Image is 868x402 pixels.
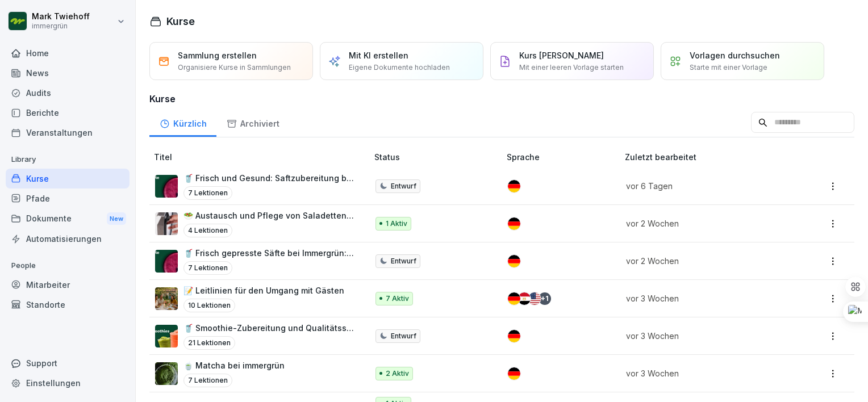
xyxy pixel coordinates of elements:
[508,367,520,380] img: de.svg
[6,373,130,393] a: Einstellungen
[183,284,344,296] p: 📝 Leitlinien für den Umgang mit Gästen
[183,186,232,200] p: 7 Lektionen
[6,257,130,275] p: People
[6,189,130,208] a: Pfade
[183,261,232,275] p: 7 Lektionen
[374,151,502,163] p: Status
[166,14,195,29] h1: Kurse
[6,353,130,373] div: Support
[349,49,408,61] p: Mit KI erstellen
[155,175,178,198] img: ihtmn1velqizc1io379z6vw2.png
[386,294,409,304] p: 7 Aktiv
[6,103,130,123] a: Berichte
[507,151,620,163] p: Sprache
[539,292,551,305] div: + 1
[386,219,407,229] p: 1 Aktiv
[183,299,235,312] p: 10 Lektionen
[183,374,232,387] p: 7 Lektionen
[155,325,178,347] img: xveqh65huc50s6mf6bwzngut.png
[32,12,90,22] p: Mark Twiehoff
[183,322,356,334] p: 🥤 Smoothie-Zubereitung und Qualitätsstandards bei immergrün
[508,180,520,192] img: de.svg
[6,43,130,63] a: Home
[391,256,416,266] p: Entwurf
[6,229,130,249] a: Automatisierungen
[519,62,624,73] p: Mit einer leeren Vorlage starten
[626,180,782,192] p: vor 6 Tagen
[149,108,216,137] a: Kürzlich
[528,292,541,305] img: us.svg
[155,250,178,273] img: enmhwa8iv0odf8a38bl2qb71.png
[155,287,178,310] img: a27oragryds2b2m70bpdj7ol.png
[6,123,130,143] a: Veranstaltungen
[6,63,130,83] a: News
[6,208,130,229] a: DokumenteNew
[6,169,130,189] a: Kurse
[183,336,235,350] p: 21 Lektionen
[519,49,604,61] p: Kurs [PERSON_NAME]
[183,359,285,371] p: 🍵 Matcha bei immergrün
[508,217,520,230] img: de.svg
[155,362,178,385] img: v3mzz9dj9q5emoctvkhujgmn.png
[391,181,416,191] p: Entwurf
[626,330,782,342] p: vor 3 Wochen
[183,247,356,259] p: 🥤 Frisch gepresste Säfte bei Immergrün: Qualität und Prozesse
[6,83,130,103] a: Audits
[178,49,257,61] p: Sammlung erstellen
[6,295,130,315] a: Standorte
[508,330,520,342] img: de.svg
[6,150,130,169] p: Library
[626,255,782,267] p: vor 2 Wochen
[386,368,409,379] p: 2 Aktiv
[154,151,370,163] p: Titel
[508,292,520,305] img: de.svg
[107,212,126,225] div: New
[216,108,289,137] a: Archiviert
[626,217,782,229] p: vor 2 Wochen
[349,62,450,73] p: Eigene Dokumente hochladen
[508,255,520,267] img: de.svg
[518,292,531,305] img: eg.svg
[32,22,90,30] p: immergrün
[391,331,416,341] p: Entwurf
[183,210,356,221] p: 🥗 Austausch und Pflege von Saladetten-Dichtungen
[155,212,178,235] img: uknpxojg8kuhh1i9ukgnffeq.png
[183,172,356,184] p: 🥤 Frisch und Gesund: Saftzubereitung bei immergrün
[626,292,782,304] p: vor 3 Wochen
[690,49,780,61] p: Vorlagen durchsuchen
[178,62,291,73] p: Organisiere Kurse in Sammlungen
[183,224,232,237] p: 4 Lektionen
[690,62,767,73] p: Starte mit einer Vorlage
[6,208,130,229] div: Dokumente
[625,151,796,163] p: Zuletzt bearbeitet
[626,367,782,379] p: vor 3 Wochen
[149,92,854,106] h3: Kurse
[6,275,130,295] a: Mitarbeiter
